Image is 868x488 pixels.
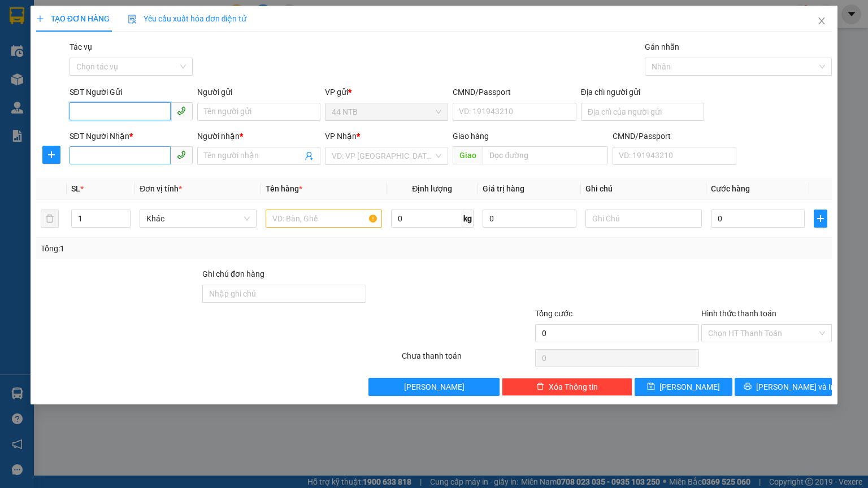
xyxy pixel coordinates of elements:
span: plus [43,150,60,159]
span: 44 NTB [332,103,441,120]
span: Nhận: [97,11,124,23]
span: kg [462,210,474,228]
span: TẠO ĐƠN HÀNG [36,14,110,23]
input: VD: Bàn, Ghế [266,210,382,228]
input: Ghi chú đơn hàng [202,285,366,303]
label: Ghi chú đơn hàng [202,269,264,278]
span: printer [744,382,752,391]
div: Người gửi [197,86,320,98]
span: user-add [305,151,314,160]
div: PHỤNG [10,23,89,37]
input: 0 [483,210,576,228]
button: printer[PERSON_NAME] và In [735,378,832,396]
span: Tên hàng [266,184,302,193]
button: deleteXóa Thông tin [502,378,632,396]
span: Gửi: [10,11,27,23]
span: Giá trị hàng [483,184,524,193]
span: Cước hàng [711,184,750,193]
span: Đơn vị tính [140,184,182,193]
button: save[PERSON_NAME] [635,378,732,396]
div: 0909684662 [10,37,89,53]
label: Hình thức thanh toán [701,309,776,318]
div: 0834828788 [97,37,176,53]
div: CMND/Passport [613,130,736,142]
div: Người nhận [197,130,320,142]
span: Giao [453,146,483,164]
th: Ghi chú [581,178,706,200]
div: Chưa thanh toán [401,350,533,369]
input: Địa chỉ của người gửi [581,103,704,121]
button: plus [814,210,827,228]
span: Khác [146,210,249,227]
span: save [647,382,655,391]
div: 740 TRƯỜNG SA [10,53,89,80]
span: VP Nhận [325,132,357,141]
div: VP gửi [325,86,448,98]
div: Tổng: 1 [41,242,336,255]
div: TIẾN [97,23,176,37]
span: Tổng cước [535,309,572,318]
span: [PERSON_NAME] và In [756,381,835,393]
button: plus [42,146,60,164]
span: plus [814,214,827,223]
div: Địa chỉ người gửi [581,86,704,98]
div: Bình Giã [97,10,176,23]
div: CMND/Passport [453,86,576,98]
span: Giao hàng [453,132,489,141]
span: phone [177,150,186,159]
input: Dọc đường [483,146,608,164]
div: SĐT Người Gửi [70,86,193,98]
label: Gán nhãn [645,42,679,51]
span: plus [36,15,44,23]
button: [PERSON_NAME] [368,378,499,396]
div: 44 NTB [10,10,89,23]
span: phone [177,106,186,115]
button: delete [41,210,59,228]
button: Close [806,6,837,37]
span: Định lượng [412,184,452,193]
img: icon [128,15,137,24]
div: SĐT Người Nhận [70,130,193,142]
span: Yêu cầu xuất hóa đơn điện tử [128,14,247,23]
span: close [817,16,826,25]
span: [PERSON_NAME] [404,381,465,393]
span: Xóa Thông tin [549,381,598,393]
input: Ghi Chú [585,210,702,228]
span: [PERSON_NAME] [659,381,720,393]
span: delete [536,382,544,391]
span: SL [71,184,80,193]
label: Tác vụ [70,42,92,51]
